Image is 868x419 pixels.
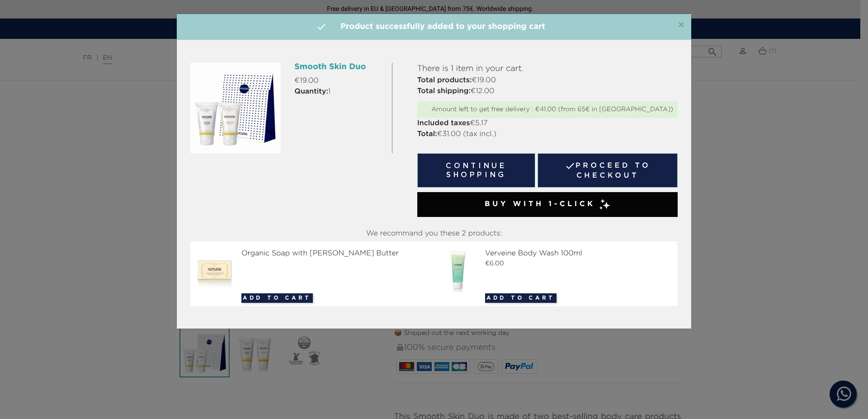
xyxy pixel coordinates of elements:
[538,153,678,188] a: Proceed to checkout
[678,20,684,31] span: ×
[184,21,684,33] h4: Product successfully added to your shopping cart
[417,63,678,75] p: There is 1 item in your cart.
[241,293,313,303] button: Add to cart
[417,88,471,95] strong: Total shipping:
[436,248,675,259] div: Verveine Body Wash 100ml
[294,88,328,95] strong: Quantity:
[417,75,678,86] p: €19.00
[422,106,673,113] div: Amount left to get free delivery : €41.00 (from 65€ in [GEOGRAPHIC_DATA])
[485,293,557,303] button: Add to cart
[417,153,536,188] button: Continue shopping
[294,75,385,86] p: €19.00
[316,21,327,32] i: 
[417,120,470,127] strong: Included taxes
[417,131,437,138] strong: Total:
[678,20,684,31] button: Close
[417,118,678,129] p: €5.17
[193,248,432,259] div: Organic Soap with [PERSON_NAME] Butter
[436,259,675,268] div: €6.00
[436,248,484,292] img: Verveine Body Wash 100ml
[193,248,241,292] img: Organic Soap with Shea Butter
[417,86,678,97] p: €12.00
[294,86,385,97] p: 1
[190,226,678,241] div: We recommand you these 2 products:
[417,129,678,140] p: €31.00 (tax incl.)
[417,77,472,84] strong: Total products:
[294,63,385,72] h6: Smooth Skin Duo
